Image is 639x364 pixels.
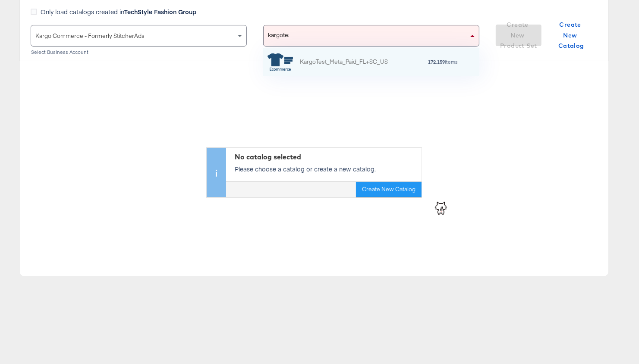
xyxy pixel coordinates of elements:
[430,199,452,220] img: g+P4hHAGxEuRF+GqAqhEniG0s8A2hsxcxO6umBkQp1p5h2Q8oD4oPcyir6E0gCRG9GzNmRCT8Domg2wFdgKfABPMZ4hymO38g...
[41,7,196,16] span: Only load catalogs created in
[124,7,196,16] strong: TechStyle Fashion Group
[428,58,445,65] strong: 172,159
[300,57,388,66] div: KargoTest_Meta_Paid_FL+SC_US
[548,25,594,46] button: Create New Catalog
[235,152,417,162] div: No catalog selected
[388,59,458,65] div: items
[35,32,145,40] span: Kargo Commerce - Formerly StitcherAds
[31,49,247,55] div: Select Business Account
[552,19,591,51] span: Create New Catalog
[235,165,417,173] p: Please choose a catalog or create a new catalog.
[263,48,480,76] div: grid
[356,182,422,197] button: Create New Catalog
